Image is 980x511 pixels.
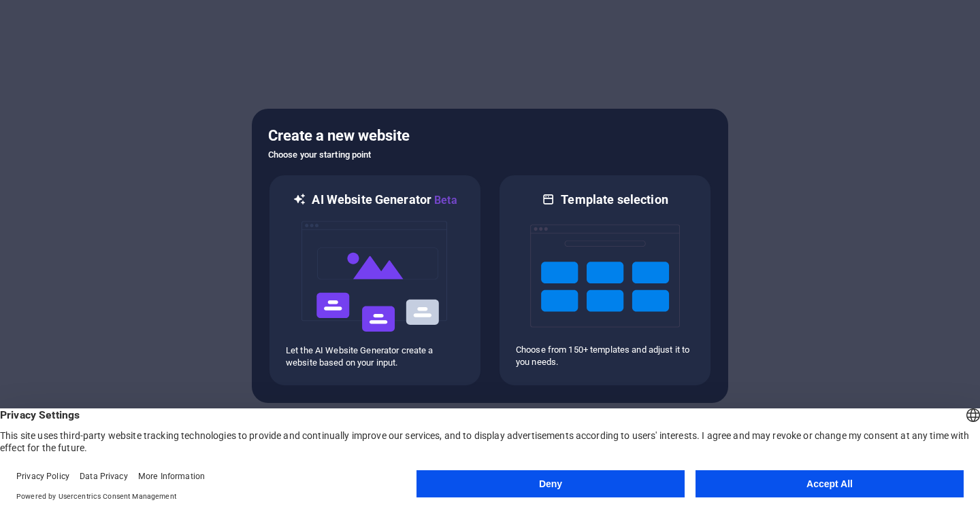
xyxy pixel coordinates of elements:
div: Template selectionChoose from 150+ templates and adjust it to you needs. [498,174,712,387]
p: Choose from 150+ templates and adjust it to you needs. [516,344,694,368]
span: Beta [431,194,457,207]
h5: Create a new website [268,125,712,147]
h6: Template selection [561,192,668,208]
p: Let the AI Website Generator create a website based on your input. [286,345,464,369]
img: ai [300,209,450,345]
div: AI Website GeneratorBetaaiLet the AI Website Generator create a website based on your input. [268,174,482,387]
h6: AI Website Generator [312,192,457,209]
h6: Choose your starting point [268,147,712,163]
